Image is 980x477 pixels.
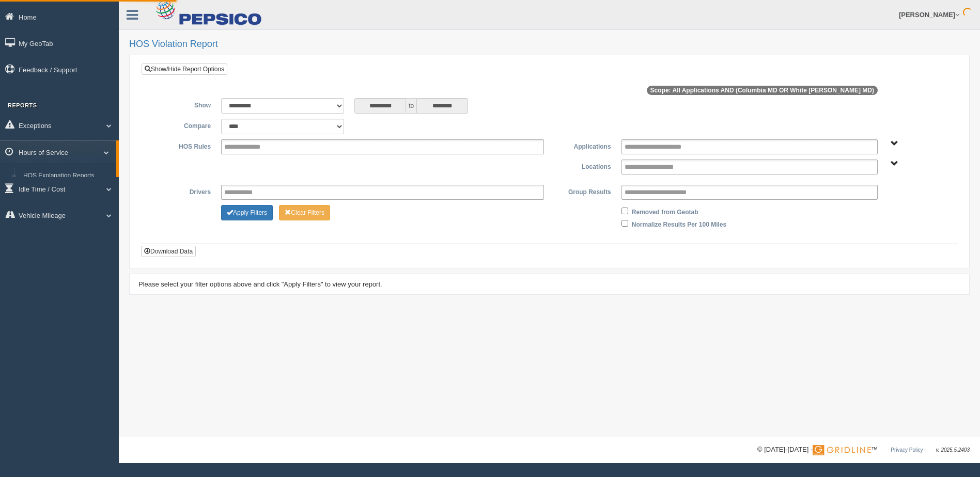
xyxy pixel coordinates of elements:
label: Removed from Geotab [632,205,698,217]
label: Show [149,98,216,110]
button: Change Filter Options [279,205,330,220]
span: Please select your filter options above and click "Apply Filters" to view your report. [138,280,382,288]
a: Show/Hide Report Options [142,63,227,75]
label: Group Results [549,185,616,197]
label: Normalize Results Per 100 Miles [632,217,726,230]
button: Change Filter Options [221,205,273,220]
a: Privacy Policy [891,447,923,453]
label: Locations [550,160,616,172]
span: v. 2025.5.2403 [936,447,970,453]
span: to [406,98,416,114]
h2: HOS Violation Report [129,39,970,50]
label: HOS Rules [149,139,216,152]
button: Download Data [141,246,196,257]
span: Scope: All Applications AND (Columbia MD OR White [PERSON_NAME] MD) [647,86,878,95]
img: Gridline [813,445,871,455]
label: Drivers [149,185,216,197]
label: Compare [149,119,216,131]
a: HOS Explanation Reports [19,167,116,185]
label: Applications [549,139,616,152]
div: © [DATE]-[DATE] - ™ [757,444,970,455]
